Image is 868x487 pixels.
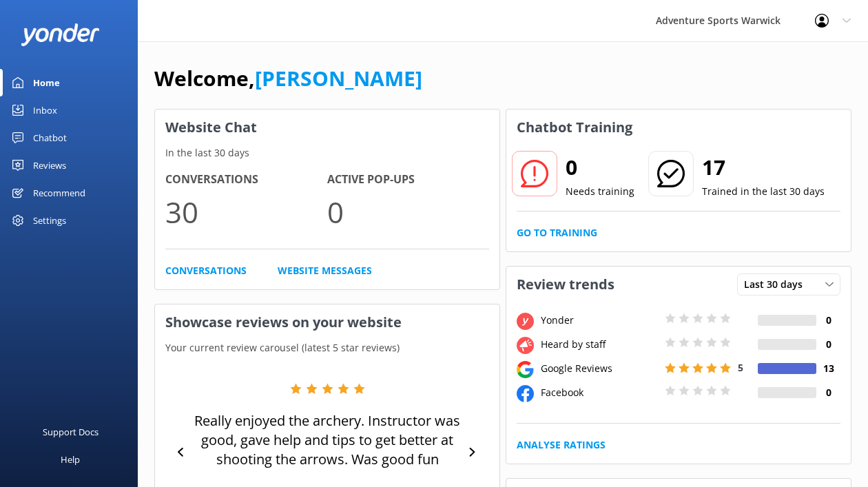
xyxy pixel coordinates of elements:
[537,361,661,376] div: Google Reviews
[278,263,372,278] a: Website Messages
[537,385,661,400] div: Facebook
[165,189,327,235] p: 30
[192,411,463,469] p: Really enjoyed the archery. Instructor was good, gave help and tips to get better at shooting the...
[517,225,597,240] a: Go to Training
[327,189,489,235] p: 0
[43,418,99,446] div: Support Docs
[33,207,66,234] div: Settings
[327,171,489,189] h4: Active Pop-ups
[816,337,840,352] h4: 0
[165,171,327,189] h4: Conversations
[21,23,100,46] img: yonder-white-logo.png
[61,446,80,473] div: Help
[33,69,60,96] div: Home
[33,96,57,124] div: Inbox
[816,361,840,376] h4: 13
[702,184,825,199] p: Trained in the last 30 days
[155,340,499,355] p: Your current review carousel (latest 5 star reviews)
[537,337,661,352] div: Heard by staff
[33,179,85,207] div: Recommend
[154,62,422,95] h1: Welcome,
[702,151,825,184] h2: 17
[155,145,499,160] p: In the last 30 days
[155,110,499,145] h3: Website Chat
[566,184,634,199] p: Needs training
[816,313,840,328] h4: 0
[33,152,66,179] div: Reviews
[738,361,743,374] span: 5
[816,385,840,400] h4: 0
[33,124,67,152] div: Chatbot
[506,267,625,302] h3: Review trends
[255,64,422,92] a: [PERSON_NAME]
[537,313,661,328] div: Yonder
[155,304,499,340] h3: Showcase reviews on your website
[744,277,811,292] span: Last 30 days
[517,437,606,453] a: Analyse Ratings
[165,263,247,278] a: Conversations
[506,110,643,145] h3: Chatbot Training
[566,151,634,184] h2: 0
